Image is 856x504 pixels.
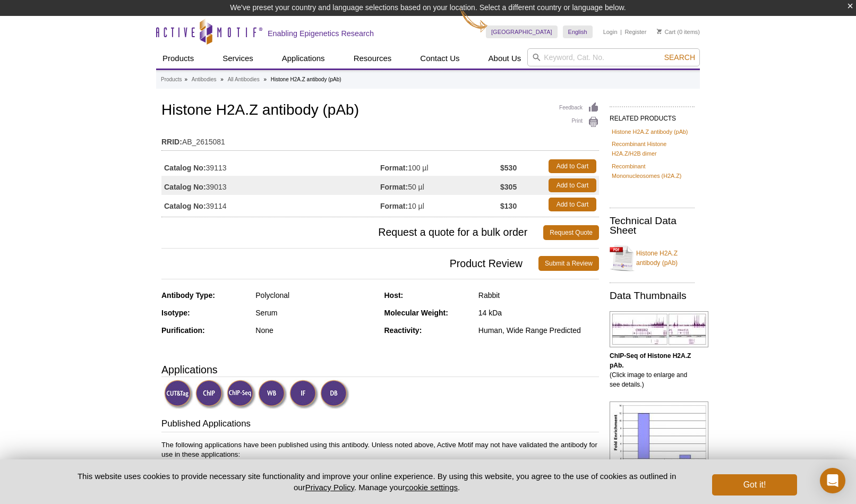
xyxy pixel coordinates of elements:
span: Search [664,53,695,62]
li: (0 items) [657,25,700,38]
p: (Click image to enlarge and see details.) [610,351,695,389]
div: Serum [255,308,376,318]
strong: Catalog No: [164,201,206,211]
input: Keyword, Cat. No. [527,48,700,66]
td: 39013 [161,176,380,195]
img: ChIP-Seq Validated [227,380,256,409]
div: Rabbit [478,291,599,300]
a: Login [603,28,618,36]
a: Submit a Review [538,256,599,271]
h2: Data Thumbnails [610,291,695,301]
strong: Host: [384,291,404,300]
li: » [263,76,267,82]
a: Print [559,116,599,128]
a: Products [161,75,182,84]
div: Open Intercom Messenger [820,468,845,493]
li: » [220,76,224,82]
td: 39113 [161,157,380,176]
td: AB_2615081 [161,131,599,148]
strong: Catalog No: [164,163,206,173]
button: Search [661,53,698,62]
li: Histone H2A.Z antibody (pAb) [271,76,341,82]
span: Product Review [161,256,538,271]
li: » [184,76,187,82]
strong: RRID: [161,137,182,147]
img: Histone H2A.Z antibody (pAb) tested by ChIP. [610,402,708,468]
a: Request Quote [543,225,599,240]
img: Dot Blot Validated [320,380,349,409]
strong: Molecular Weight: [384,309,448,317]
li: | [620,25,622,38]
h2: Enabling Epigenetics Research [268,29,374,38]
a: Add to Cart [549,178,596,192]
h2: RELATED PRODUCTS [610,106,695,125]
img: Change Here [460,8,488,33]
td: 50 µl [380,176,500,195]
button: cookie settings [405,483,458,492]
strong: Format: [380,163,408,173]
a: Applications [276,48,331,69]
a: Histone H2A.Z antibody (pAb) [610,242,695,274]
a: Add to Cart [549,198,596,211]
div: Polyclonal [255,291,376,300]
td: 100 µl [380,157,500,176]
strong: $130 [500,201,517,211]
h3: Applications [161,362,599,378]
a: Privacy Policy [305,483,354,492]
a: Recombinant Mononucleosomes (H2A.Z) [612,161,692,181]
a: English [563,25,593,38]
strong: Antibody Type: [161,291,215,300]
h2: Technical Data Sheet [610,216,695,235]
img: ChIP Validated [195,380,225,409]
strong: Purification: [161,326,205,335]
span: Request a quote for a bulk order [161,225,543,240]
a: Antibodies [192,75,217,84]
a: Services [216,48,260,69]
a: All Antibodies [228,75,260,84]
img: Western Blot Validated [258,380,287,409]
div: Human, Wide Range Predicted [478,326,599,335]
div: None [255,326,376,335]
strong: Catalog No: [164,182,206,192]
b: ChIP-Seq of Histone H2A.Z pAb. [610,352,691,369]
img: Your Cart [657,29,662,34]
a: Cart [657,28,675,36]
a: Add to Cart [549,159,596,173]
a: About Us [482,48,528,69]
td: 39114 [161,195,380,214]
img: Immunofluorescence Validated [289,380,319,409]
a: Products [156,48,200,69]
strong: $305 [500,182,517,192]
td: 10 µl [380,195,500,214]
strong: Isotype: [161,309,190,317]
button: Got it! [712,474,797,496]
a: Resources [347,48,398,69]
strong: Reactivity: [384,326,422,335]
h1: Histone H2A.Z antibody (pAb) [161,102,599,120]
a: [GEOGRAPHIC_DATA] [486,25,558,38]
strong: Format: [380,201,408,211]
strong: Format: [380,182,408,192]
p: This website uses cookies to provide necessary site functionality and improve your online experie... [59,471,695,493]
a: Register [624,28,646,36]
a: Feedback [559,102,599,114]
strong: $530 [500,163,517,173]
img: CUT&Tag Validated [164,380,193,409]
img: Histone H2A.Z antibody (pAb) tested by ChIP-Seq. [610,311,708,347]
a: Recombinant Histone H2A.Z/H2B dimer [612,139,692,158]
a: Contact Us [414,48,466,69]
div: 14 kDa [478,308,599,318]
a: Histone H2A.Z antibody (pAb) [612,127,688,136]
h3: Published Applications [161,417,599,432]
